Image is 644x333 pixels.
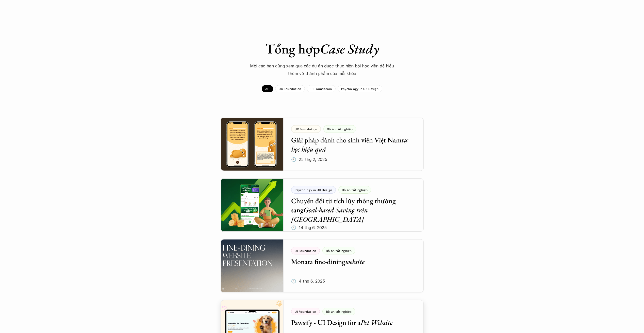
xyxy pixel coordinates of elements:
p: UX Foundation [279,87,301,90]
p: Mời các bạn cùng xem qua các dự án được thực hiện bới học viên để hiểu thêm về thành phẩm của mỗi... [246,62,398,78]
a: Psychology in UX DesignĐồ án tốt nghiệpChuyển đổi từ tích lũy thông thường sangGoal-based Saving ... [221,178,424,232]
p: Psychology in UX Design [341,87,379,90]
a: Psychology in UX Design [338,85,382,92]
a: UX Foundation [275,85,305,92]
p: All [265,87,270,90]
a: UI Foundation [307,85,336,92]
h1: Tổng hợp [233,41,411,57]
a: UX FoundationĐồ án tốt nghiệpGiải pháp dành cho sinh viên Việt Namtự học hiệu quả🕔 25 thg 2, 2025 [221,118,424,171]
em: Case Study [320,40,379,58]
p: UI Foundation [310,87,332,90]
a: UI FoundationĐồ án tốt nghiệpMonata fine-diningwebsite🕔 4 thg 6, 2025 [221,239,424,292]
